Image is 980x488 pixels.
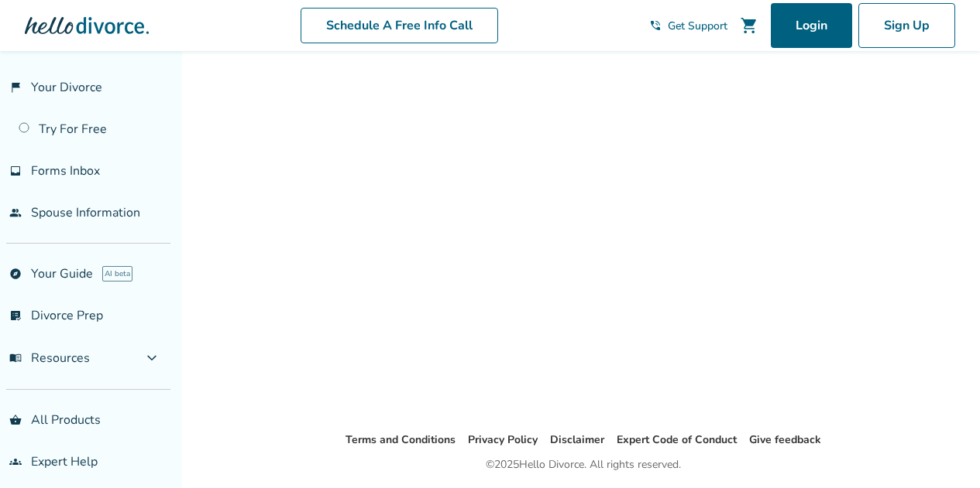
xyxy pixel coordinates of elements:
[740,16,758,35] span: shopping_cart
[301,8,498,43] a: Schedule A Free Info Call
[9,206,22,219] span: people
[9,350,90,367] span: Resources
[749,431,821,449] li: Give feedback
[550,431,604,449] li: Disclaimer
[9,309,22,322] span: list_alt_check
[468,432,538,447] a: Privacy Policy
[102,266,132,282] span: AI beta
[9,165,22,177] span: inbox
[9,414,22,426] span: shopping_basket
[668,19,727,33] span: Get Support
[649,19,662,32] span: phone_in_talk
[858,3,955,48] a: Sign Up
[9,456,22,468] span: groups
[143,349,161,367] span: expand_more
[31,162,100,179] span: Forms Inbox
[486,456,681,474] div: © 2025 Hello Divorce. All rights reserved.
[9,268,22,280] span: explore
[346,432,456,447] a: Terms and Conditions
[9,352,22,364] span: menu_book
[617,432,737,447] a: Expert Code of Conduct
[649,19,727,33] a: phone_in_talkGet Support
[9,81,22,94] span: flag_2
[771,3,852,48] a: Login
